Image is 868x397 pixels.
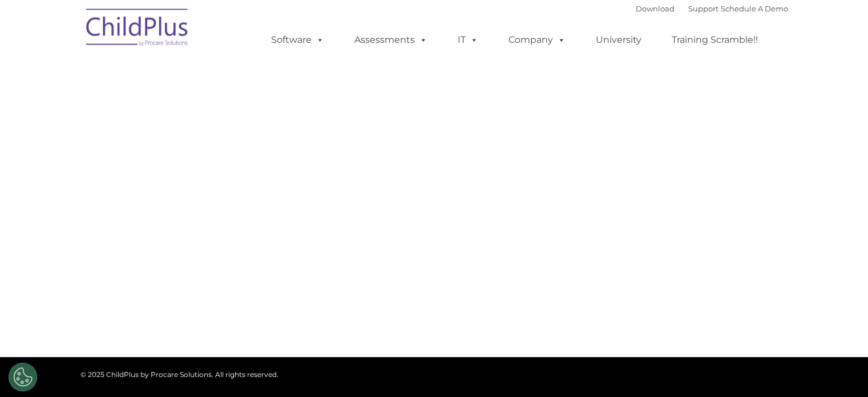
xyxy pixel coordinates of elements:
iframe: Form 0 [89,199,780,284]
a: Support [688,4,718,13]
font: | [636,4,788,13]
a: Download [636,4,675,13]
img: ChildPlus by Procare Solutions [80,1,195,58]
button: Cookies Settings [9,363,37,391]
a: Software [260,29,336,51]
a: Assessments [343,29,439,51]
a: Training Scramble!! [660,29,769,51]
span: © 2025 ChildPlus by Procare Solutions. All rights reserved. [80,370,278,379]
a: University [584,29,653,51]
a: Company [497,29,577,51]
a: IT [446,29,490,51]
a: Schedule A Demo [721,4,788,13]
